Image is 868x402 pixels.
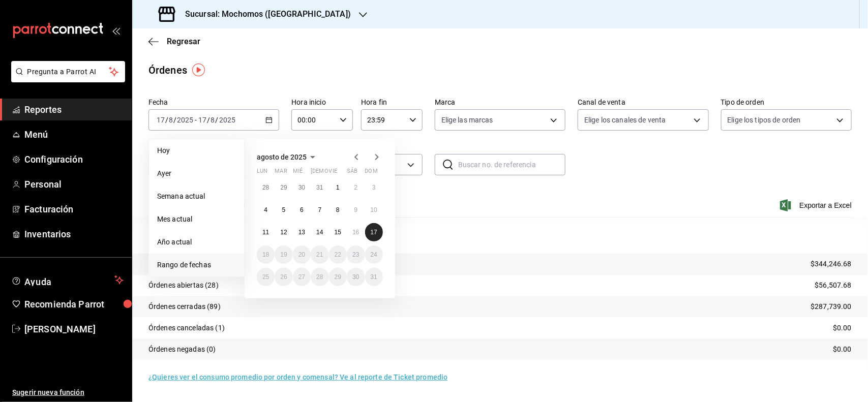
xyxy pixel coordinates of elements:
[347,178,365,197] button: 2 de agosto de 2025
[578,99,708,106] label: Canal de venta
[371,206,377,213] abbr: 10 de agosto de 2025
[721,99,852,106] label: Tipo de orden
[329,201,347,219] button: 8 de agosto de 2025
[157,191,236,202] span: Semana actual
[275,268,292,286] button: 26 de agosto de 2025
[275,168,287,178] abbr: martes
[352,251,359,258] abbr: 23 de agosto de 2025
[316,184,323,191] abbr: 31 de julio de 2025
[352,229,359,236] abbr: 16 de agosto de 2025
[24,297,124,311] span: Recomienda Parrot
[298,273,305,281] abbr: 27 de agosto de 2025
[157,260,236,270] span: Rango de fechas
[148,99,279,106] label: Fecha
[157,214,236,225] span: Mes actual
[365,223,383,241] button: 17 de agosto de 2025
[176,116,194,124] input: ----
[156,116,165,124] input: --
[148,301,221,312] p: Órdenes cerradas (89)
[347,168,357,178] abbr: sábado
[198,116,207,124] input: --
[24,152,124,166] span: Configuración
[257,201,275,219] button: 4 de agosto de 2025
[329,168,337,178] abbr: viernes
[354,184,357,191] abbr: 2 de agosto de 2025
[24,322,124,336] span: [PERSON_NAME]
[352,273,359,281] abbr: 30 de agosto de 2025
[257,245,275,264] button: 18 de agosto de 2025
[298,184,305,191] abbr: 30 de julio de 2025
[815,280,852,291] p: $56,507.68
[298,229,305,236] abbr: 13 de agosto de 2025
[365,201,383,219] button: 10 de agosto de 2025
[257,168,267,178] abbr: lunes
[293,178,311,197] button: 30 de julio de 2025
[316,273,323,281] abbr: 28 de agosto de 2025
[371,251,377,258] abbr: 24 de agosto de 2025
[365,178,383,197] button: 3 de agosto de 2025
[329,268,347,286] button: 29 de agosto de 2025
[11,61,125,82] button: Pregunta a Parrot AI
[329,223,347,241] button: 15 de agosto de 2025
[371,273,377,281] abbr: 31 de agosto de 2025
[347,201,365,219] button: 9 de agosto de 2025
[280,229,287,236] abbr: 12 de agosto de 2025
[335,251,341,258] abbr: 22 de agosto de 2025
[833,323,852,333] p: $0.00
[311,201,328,219] button: 7 de agosto de 2025
[833,344,852,355] p: $0.00
[275,178,292,197] button: 29 de julio de 2025
[293,268,311,286] button: 27 de agosto de 2025
[298,251,305,258] abbr: 20 de agosto de 2025
[262,251,269,258] abbr: 18 de agosto de 2025
[293,245,311,264] button: 20 de agosto de 2025
[257,223,275,241] button: 11 de agosto de 2025
[195,116,197,124] span: -
[148,373,447,381] a: ¿Quieres ver el consumo promedio por orden y comensal? Ve al reporte de Ticket promedio
[257,151,319,163] button: agosto de 2025
[371,229,377,236] abbr: 17 de agosto de 2025
[280,273,287,281] abbr: 26 de agosto de 2025
[311,168,371,178] abbr: jueves
[216,116,219,124] span: /
[157,237,236,248] span: Año actual
[12,387,124,398] span: Sugerir nueva función
[811,301,852,312] p: $287,739.00
[329,245,347,264] button: 22 de agosto de 2025
[311,178,328,197] button: 31 de julio de 2025
[148,63,187,78] div: Órdenes
[177,8,351,20] h3: Sucursal: Mochomos ([GEOGRAPHIC_DATA])
[811,259,852,269] p: $344,246.68
[318,206,322,213] abbr: 7 de agosto de 2025
[291,99,353,106] label: Hora inicio
[211,116,216,124] input: --
[275,245,292,264] button: 19 de agosto de 2025
[441,115,493,125] span: Elige las marcas
[728,115,801,125] span: Elige los tipos de orden
[336,206,340,213] abbr: 8 de agosto de 2025
[24,103,124,116] span: Reportes
[148,37,200,46] button: Regresar
[24,274,110,286] span: Ayuda
[300,206,304,213] abbr: 6 de agosto de 2025
[192,64,205,76] button: Tooltip marker
[365,268,383,286] button: 31 de agosto de 2025
[24,177,124,191] span: Personal
[365,168,378,178] abbr: domingo
[347,268,365,286] button: 30 de agosto de 2025
[257,268,275,286] button: 25 de agosto de 2025
[293,168,303,178] abbr: miércoles
[584,115,666,125] span: Elige los canales de venta
[782,199,852,211] span: Exportar a Excel
[361,99,423,106] label: Hora fin
[165,116,168,124] span: /
[148,323,225,333] p: Órdenes canceladas (1)
[24,202,124,216] span: Facturación
[219,116,236,124] input: ----
[262,184,269,191] abbr: 28 de julio de 2025
[354,206,357,213] abbr: 9 de agosto de 2025
[347,223,365,241] button: 16 de agosto de 2025
[280,251,287,258] abbr: 19 de agosto de 2025
[257,178,275,197] button: 28 de julio de 2025
[311,268,328,286] button: 28 de agosto de 2025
